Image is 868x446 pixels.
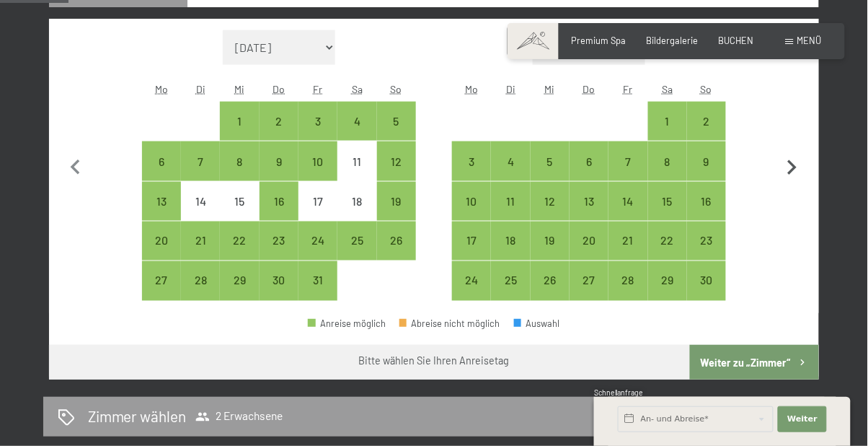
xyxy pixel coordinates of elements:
div: Anreise möglich [298,141,337,180]
div: Wed Oct 15 2025 [220,182,259,221]
div: 10 [453,196,490,232]
div: 2 [688,115,725,152]
div: Anreise möglich [648,141,687,180]
abbr: Dienstag [196,83,205,95]
button: Vorheriger Monat [61,30,91,302]
div: 11 [492,196,528,232]
div: 26 [378,235,415,271]
div: Wed Nov 12 2025 [531,182,570,221]
div: 30 [688,275,725,311]
div: Thu Oct 23 2025 [260,222,298,261]
div: Bitte wählen Sie Ihren Anreisetag [359,354,510,368]
div: Tue Oct 07 2025 [181,141,220,180]
div: Anreise nicht möglich [298,182,337,221]
abbr: Dienstag [506,83,515,95]
div: Sun Oct 19 2025 [377,182,416,221]
div: 24 [453,275,490,311]
div: Anreise möglich [570,141,608,180]
abbr: Sonntag [701,83,712,95]
div: 1 [221,115,257,152]
div: Mon Nov 10 2025 [452,182,491,221]
div: 15 [221,196,257,232]
div: Sat Nov 15 2025 [648,182,687,221]
div: 18 [339,196,375,232]
abbr: Montag [465,83,478,95]
div: Thu Nov 20 2025 [570,222,608,261]
div: 12 [532,196,568,232]
div: Fri Oct 03 2025 [298,102,337,141]
div: 28 [182,275,218,311]
div: 17 [300,196,336,232]
button: Nächster Monat [777,30,807,302]
div: 6 [571,156,607,192]
div: Anreise möglich [491,261,530,300]
div: Anreise möglich [491,141,530,180]
div: Anreise möglich [260,261,298,300]
div: Anreise möglich [531,222,570,261]
div: 9 [688,156,725,192]
div: Fri Oct 31 2025 [298,261,337,300]
div: Anreise möglich [142,222,181,261]
div: Anreise möglich [220,222,259,261]
div: Sat Oct 04 2025 [337,102,376,141]
div: Anreise möglich [491,182,530,221]
div: Tue Nov 04 2025 [491,141,530,180]
div: Sat Nov 08 2025 [648,141,687,180]
div: Anreise möglich [260,141,298,180]
div: 23 [261,235,297,271]
div: Anreise möglich [142,182,181,221]
div: Mon Oct 06 2025 [142,141,181,180]
div: Anreise möglich [608,182,647,221]
div: 31 [300,275,336,311]
div: 9 [261,156,297,192]
div: 4 [492,156,528,192]
div: 16 [261,196,297,232]
div: 7 [182,156,218,192]
abbr: Freitag [624,83,633,95]
div: 26 [532,275,568,311]
div: 4 [339,115,375,152]
abbr: Samstag [662,83,673,95]
div: Anreise möglich [298,261,337,300]
div: 21 [182,235,218,271]
div: Anreise möglich [570,182,608,221]
div: 29 [650,275,686,311]
div: 8 [221,156,257,192]
div: Anreise möglich [648,102,687,141]
div: Anreise möglich [337,102,376,141]
div: Mon Nov 03 2025 [452,141,491,180]
abbr: Montag [155,83,168,95]
div: Fri Nov 07 2025 [608,141,647,180]
div: Tue Oct 28 2025 [181,261,220,300]
div: Anreise nicht möglich [181,182,220,221]
abbr: Donnerstag [583,83,595,95]
abbr: Sonntag [391,83,402,95]
div: Anreise möglich [220,261,259,300]
div: Sat Nov 01 2025 [648,102,687,141]
div: Anreise möglich [570,222,608,261]
div: 27 [571,275,607,311]
div: Auswahl [514,319,560,328]
div: Sun Nov 09 2025 [687,141,726,180]
div: Wed Nov 26 2025 [531,261,570,300]
div: Sun Oct 05 2025 [377,102,416,141]
div: Anreise nicht möglich [337,141,376,180]
div: Anreise möglich [181,222,220,261]
div: Anreise nicht möglich [220,182,259,221]
div: Fri Oct 24 2025 [298,222,337,261]
div: Thu Oct 16 2025 [260,182,298,221]
div: Anreise möglich [687,102,726,141]
div: Sun Nov 23 2025 [687,222,726,261]
div: Tue Oct 21 2025 [181,222,220,261]
abbr: Samstag [352,83,363,95]
div: Anreise möglich [648,261,687,300]
button: Weiter zu „Zimmer“ [690,345,819,380]
div: 8 [650,156,686,192]
div: Anreise möglich [260,222,298,261]
span: Menü [797,35,822,46]
div: Tue Oct 14 2025 [181,182,220,221]
div: Mon Oct 20 2025 [142,222,181,261]
div: Abreise nicht möglich [399,319,500,328]
div: Sun Nov 30 2025 [687,261,726,300]
div: 11 [339,156,375,192]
